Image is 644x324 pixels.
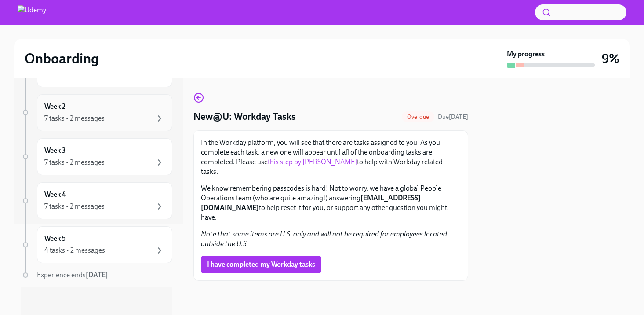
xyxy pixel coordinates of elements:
[201,230,447,248] em: Note that some items are U.S. only and will not be required for employees located outside the U.S.
[37,271,108,279] span: Experience ends
[44,234,66,243] h6: Week 5
[25,50,99,67] h2: Onboarding
[402,114,434,120] span: Overdue
[21,226,172,263] a: Week 54 tasks • 2 messages
[268,158,357,166] a: this step by [PERSON_NAME]
[44,114,105,123] div: 7 tasks • 2 messages
[18,5,46,19] img: Udemy
[44,158,105,167] div: 7 tasks • 2 messages
[44,102,65,111] h6: Week 2
[449,113,468,121] strong: [DATE]
[21,138,172,175] a: Week 37 tasks • 2 messages
[602,51,619,66] h3: 9%
[438,113,468,121] span: Due
[44,146,66,155] h6: Week 3
[207,260,315,269] span: I have completed my Workday tasks
[44,202,105,211] div: 7 tasks • 2 messages
[438,113,468,121] span: September 29th, 2025 04:30
[201,138,461,177] p: In the Workday platform, you will see that there are tasks assigned to you. As you complete each ...
[201,256,321,273] button: I have completed my Workday tasks
[201,184,461,222] p: We know remembering passcodes is hard! Not to worry, we have a global People Operations team (who...
[193,110,296,123] h4: New@U: Workday Tasks
[507,49,545,59] strong: My progress
[44,190,66,199] h6: Week 4
[21,182,172,219] a: Week 47 tasks • 2 messages
[44,246,105,255] div: 4 tasks • 2 messages
[86,271,108,279] strong: [DATE]
[21,94,172,131] a: Week 27 tasks • 2 messages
